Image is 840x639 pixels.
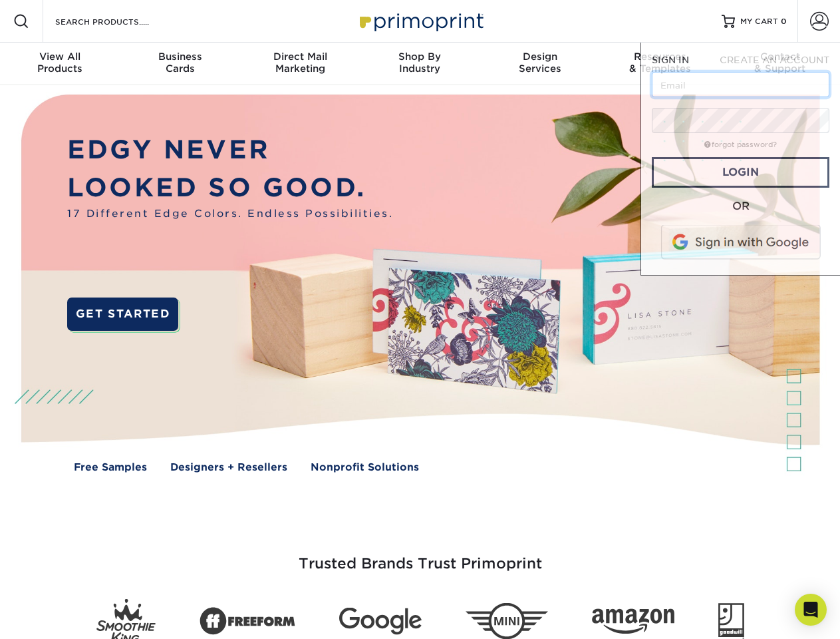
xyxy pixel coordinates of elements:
[54,13,184,29] input: SEARCH PRODUCTS.....
[31,523,809,588] h3: Trusted Brands Trust Primoprint
[240,51,360,75] div: Marketing
[170,460,287,475] a: Designers + Resellers
[718,603,744,639] img: Goodwill
[740,16,778,27] span: MY CART
[704,140,777,149] a: forgot password?
[720,55,829,65] span: CREATE AN ACCOUNT
[360,51,480,63] span: Shop By
[795,594,827,626] div: Open Intercom Messenger
[781,17,787,26] span: 0
[120,43,239,85] a: BusinessCards
[240,43,360,85] a: Direct MailMarketing
[480,51,600,63] span: Design
[360,43,480,85] a: Shop ByIndustry
[652,72,829,97] input: Email
[600,51,720,75] div: & Templates
[600,51,720,63] span: Resources
[652,157,829,188] a: Login
[311,460,419,475] a: Nonprofit Solutions
[339,608,422,635] img: Google
[67,131,393,169] p: EDGY NEVER
[480,43,600,85] a: DesignServices
[360,51,480,75] div: Industry
[480,51,600,75] div: Services
[240,51,360,63] span: Direct Mail
[652,55,689,65] span: SIGN IN
[67,298,178,331] a: GET STARTED
[600,43,720,85] a: Resources& Templates
[592,609,674,634] img: Amazon
[120,51,239,63] span: Business
[354,7,487,35] img: Primoprint
[67,169,393,207] p: LOOKED SO GOOD.
[67,206,393,222] span: 17 Different Edge Colors. Endless Possibilities.
[652,198,829,214] div: OR
[120,51,239,75] div: Cards
[74,460,147,475] a: Free Samples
